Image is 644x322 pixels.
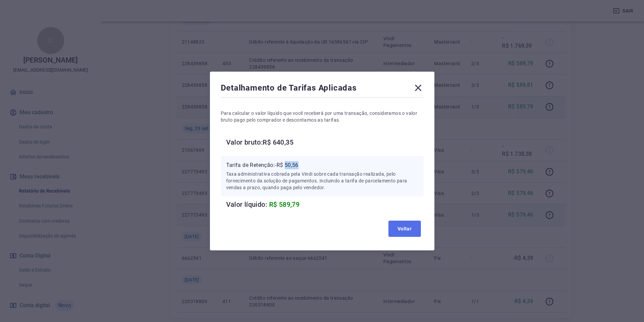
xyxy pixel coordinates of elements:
p: Para calcular o valor líquido que você receberá por uma transação, consideramos o valor bruto pag... [221,110,424,123]
p: Tarifa de Retenção: -R$ 50,56 [226,161,418,169]
span: R$ 589,79 [269,200,300,208]
h6: Valor bruto: R$ 640,35 [226,137,424,148]
h6: Valor líquido: [226,199,424,210]
p: Taxa administrativa cobrada pela Vindi sobre cada transação realizada, pelo fornecimento da soluç... [226,171,418,191]
button: Voltar [388,221,421,237]
div: Detalhamento de Tarifas Aplicadas [221,82,424,96]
